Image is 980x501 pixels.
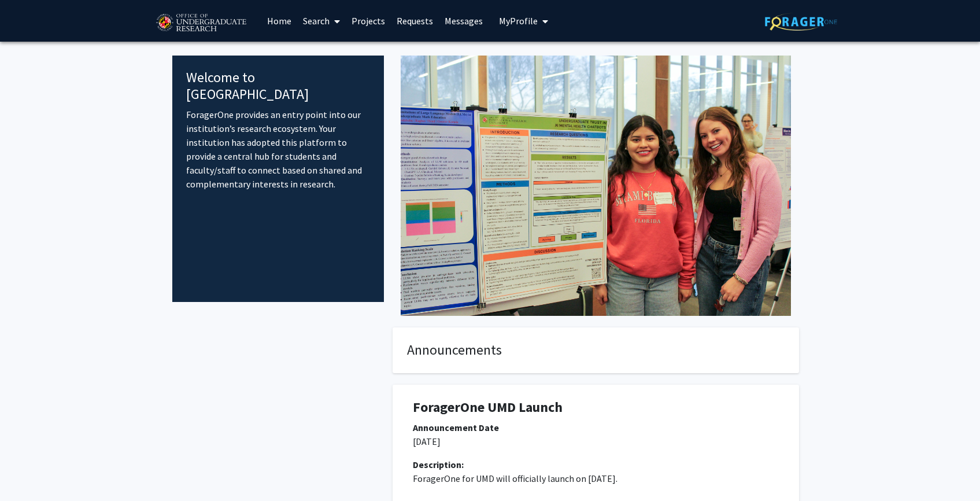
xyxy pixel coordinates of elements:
[413,471,779,485] p: ForagerOne for UMD will officially launch on [DATE].
[261,1,297,41] a: Home
[413,458,779,471] div: Description:
[401,56,791,316] img: Cover Image
[499,15,538,27] span: My Profile
[152,9,250,38] img: University of Maryland Logo
[186,69,371,103] h4: Welcome to [GEOGRAPHIC_DATA]
[407,342,785,359] h4: Announcements
[9,449,49,492] iframe: Chat
[186,108,371,191] p: ForagerOne provides an entry point into our institution’s research ecosystem. Your institution ha...
[346,1,391,41] a: Projects
[413,434,779,448] p: [DATE]
[765,13,837,31] img: ForagerOne Logo
[439,1,489,41] a: Messages
[413,421,779,434] div: Announcement Date
[297,1,346,41] a: Search
[391,1,439,41] a: Requests
[413,399,779,416] h1: ForagerOne UMD Launch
